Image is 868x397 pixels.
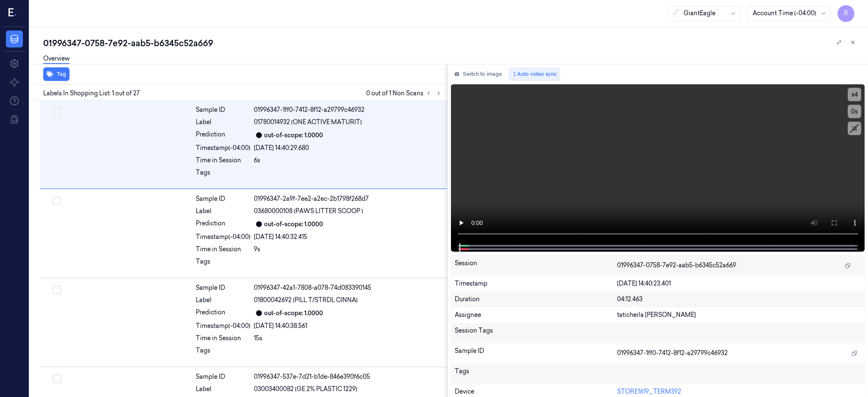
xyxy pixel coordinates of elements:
div: Sample ID [196,194,250,203]
div: Time in Session [196,334,250,343]
span: 0 out of 1 Non Scans [366,88,444,98]
button: R [837,5,854,22]
button: Select row [53,197,61,205]
div: Sample ID [455,347,617,360]
div: [DATE] 14:40:38.561 [254,322,442,330]
span: 01800042692 (PILL T/STRDL CINNA) [254,296,358,305]
button: Switch to image [451,67,505,81]
div: 15s [254,334,442,343]
button: Select row [53,108,61,116]
div: Prediction [196,308,250,318]
span: 03680000108 (PAWS LITTER SCOOP ) [254,207,363,216]
div: Time in Session [196,245,250,254]
div: 01996347-537e-7d21-b1de-846e390f6c05 [254,372,442,381]
div: 01996347-1ff0-7412-8f12-a29799c46932 [254,105,442,114]
div: [DATE] 14:40:29.680 [254,144,442,153]
div: Prediction [196,130,250,140]
div: Time in Session [196,156,250,165]
span: Labels In Shopping List: 1 out of 27 [43,89,140,98]
div: 01996347-0758-7e92-aab5-b6345c52a669 [43,37,861,49]
div: Timestamp (-04:00) [196,144,250,153]
span: 01996347-1ff0-7412-8f12-a29799c46932 [617,349,728,358]
button: Select row [53,286,61,294]
div: taticherla [PERSON_NAME] [617,311,861,319]
span: 03003400082 (GE 2% PLASTIC 1229) [254,385,357,394]
div: [DATE] 14:40:32.415 [254,233,442,242]
div: Label [196,385,250,394]
button: Select row [53,375,61,383]
div: Sample ID [196,105,250,114]
span: 01996347-0758-7e92-aab5-b6345c52a669 [617,261,736,270]
div: Label [196,207,250,216]
div: Timestamp [455,279,617,288]
div: Session Tags [455,326,617,340]
div: 6s [254,156,442,165]
a: Overview [43,54,70,64]
span: 01780014932 (ONE ACTIVE MATURIT) [254,118,362,127]
div: [DATE] 14:40:23.401 [617,279,861,288]
div: Assignee [455,311,617,319]
div: 01996347-42a1-7808-a078-74d083390145 [254,283,442,292]
div: Device [455,387,617,396]
div: 01996347-2a9f-7ee2-a2ec-2b1798f268d7 [254,194,442,203]
div: Sample ID [196,372,250,381]
div: Tags [196,168,250,182]
button: Tag [43,67,70,81]
div: Timestamp (-04:00) [196,233,250,242]
div: Duration [455,295,617,304]
button: 0s [848,105,861,118]
button: x4 [848,88,861,101]
div: 04:12.463 [617,295,861,304]
div: out-of-scope: 1.0000 [264,309,323,318]
div: Prediction [196,219,250,229]
button: Auto video sync [509,67,560,81]
div: Sample ID [196,283,250,292]
div: 9s [254,245,442,254]
div: Label [196,296,250,305]
div: Tags [196,257,250,271]
div: Label [196,118,250,127]
div: out-of-scope: 1.0000 [264,220,323,229]
div: Tags [196,346,250,360]
div: out-of-scope: 1.0000 [264,131,323,140]
div: Session [455,259,617,272]
div: Timestamp (-04:00) [196,322,250,330]
div: Tags [455,367,617,380]
div: STORE1619_TERM392 [617,387,861,396]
